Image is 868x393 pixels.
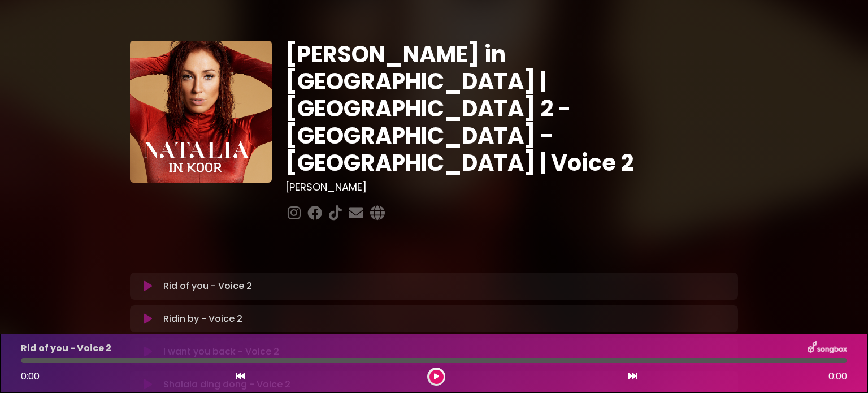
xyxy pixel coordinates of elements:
[130,41,272,183] img: YTVS25JmS9CLUqXqkEhs
[808,341,847,356] img: songbox-logo-white.png
[828,370,847,383] span: 0:00
[21,342,111,355] p: Rid of you - Voice 2
[285,41,738,176] h1: [PERSON_NAME] in [GEOGRAPHIC_DATA] | [GEOGRAPHIC_DATA] 2 - [GEOGRAPHIC_DATA] - [GEOGRAPHIC_DATA] ...
[163,279,252,293] p: Rid of you - Voice 2
[285,181,738,193] h3: [PERSON_NAME]
[163,312,242,326] p: Ridin by - Voice 2
[21,370,40,383] span: 0:00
